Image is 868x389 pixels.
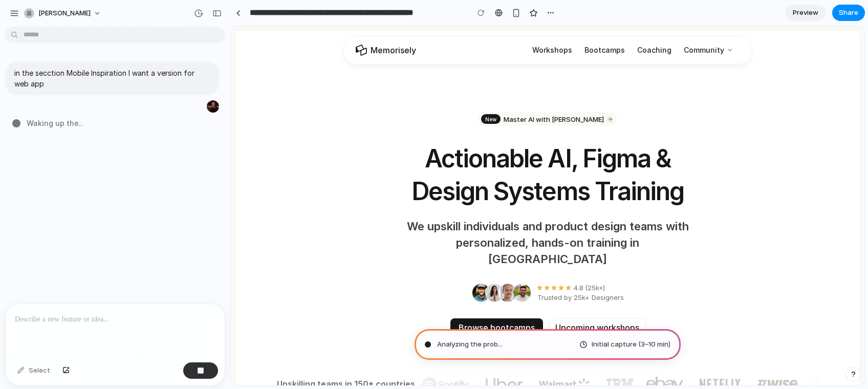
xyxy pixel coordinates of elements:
p: Workshops [301,19,341,29]
p: Browse bootcamps [228,296,304,307]
h1: Actionable AI, Figma & Design Systems Training [155,116,479,182]
span: Analyzing the prob ... [437,339,503,350]
button: [PERSON_NAME] [20,5,106,21]
button: Share [832,5,865,21]
a: Workshops [295,16,348,32]
a: Bootcamps [348,16,400,32]
a: NewMaster AI with [PERSON_NAME] [247,86,386,100]
span: Share [839,8,858,18]
p: Memorisely [140,19,185,29]
p: New [254,90,266,97]
p: Bootcamps [354,19,394,29]
a: Preview [785,5,826,21]
span: [PERSON_NAME] [38,8,91,18]
p: 4.8 (25k+) [342,257,374,266]
p: in the secction Mobile Inspiration I want a version for web app [14,68,210,89]
strong: We upskill individuals and product design teams with personalized, hands-on training in [GEOGRAPH... [176,193,461,240]
p: Upcoming workshops [324,296,408,307]
span: Waking up the .. [27,118,83,128]
p: Trusted by 25k+ Designers [307,267,393,276]
a: Browse bootcamps [220,292,312,311]
p: Coaching [406,19,441,29]
p: Master AI with [PERSON_NAME] [273,89,373,97]
p: Community [453,19,493,29]
a: Upcoming workshops [318,292,415,311]
span: Initial capture (3–10 min) [592,339,670,350]
strong: Upskilling teams in 150+ countries [46,353,184,363]
span: Preview [793,8,818,18]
